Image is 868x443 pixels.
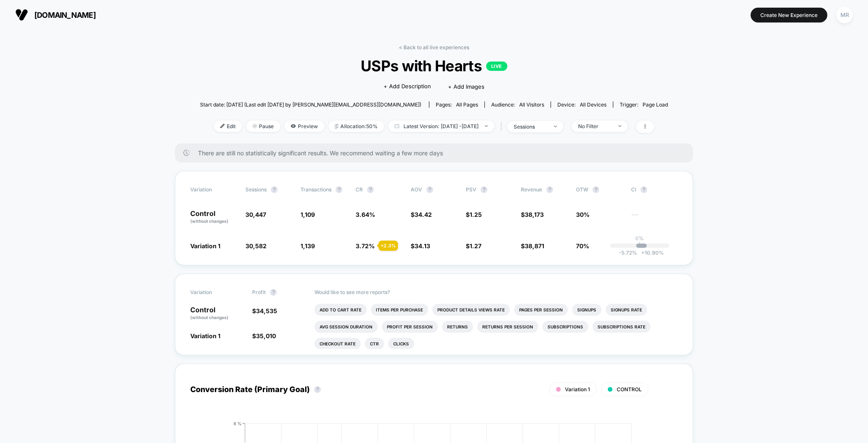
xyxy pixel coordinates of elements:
[415,211,432,218] span: 34.42
[284,121,324,132] span: Preview
[411,211,432,218] span: $
[618,125,621,127] img: end
[470,211,482,218] span: 1.25
[300,186,331,193] span: Transactions
[328,121,384,132] span: Allocation: 50%
[190,289,237,296] span: Variation
[619,250,637,256] span: -5.72 %
[519,101,544,108] span: All Visitors
[253,124,257,128] img: end
[314,386,321,393] button: ?
[336,186,342,193] button: ?
[388,338,414,350] li: Clicks
[314,289,678,295] p: Would like to see more reports?
[300,242,315,250] span: 1,139
[514,123,548,130] div: sessions
[314,304,367,316] li: Add To Cart Rate
[200,101,421,108] span: Start date: [DATE] (Last edit [DATE] by [PERSON_NAME][EMAIL_ADDRESS][DOMAIN_NAME])
[190,242,220,250] span: Variation 1
[432,304,510,316] li: Product Details Views Rate
[635,235,644,241] p: 0%
[314,321,378,333] li: Avg Session Duration
[13,8,98,22] button: [DOMAIN_NAME]
[620,101,668,108] div: Trigger:
[190,315,228,320] span: (without changes)
[198,149,676,157] span: There are still no statistically significant results. We recommend waiting a few more days
[356,186,363,193] span: CR
[466,242,481,250] span: $
[641,250,645,256] span: +
[751,8,827,22] button: Create New Experience
[466,186,476,193] span: PSV
[456,101,478,108] span: all pages
[190,306,244,321] p: Control
[371,304,428,316] li: Items Per Purchase
[300,211,315,218] span: 1,109
[643,101,668,108] span: Page Load
[367,186,374,193] button: ?
[448,83,484,90] span: + Add Images
[256,307,277,314] span: 34,535
[514,304,568,316] li: Pages Per Session
[214,121,242,132] span: Edit
[271,186,278,193] button: ?
[572,304,601,316] li: Signups
[565,386,590,393] span: Variation 1
[551,101,613,108] span: Device:
[485,125,488,127] img: end
[470,242,481,250] span: 1.27
[521,242,544,250] span: $
[481,186,487,193] button: ?
[223,57,644,75] span: USPs with Hearts
[576,242,589,250] span: 70%
[356,242,375,250] span: 3.72 %
[637,250,664,256] span: 10.90 %
[15,8,28,21] img: Visually logo
[190,186,237,193] span: Variation
[388,121,494,132] span: Latest Version: [DATE] - [DATE]
[252,332,276,339] span: $
[554,126,557,127] img: end
[190,219,228,224] span: (without changes)
[640,186,647,193] button: ?
[384,82,431,91] span: + Add Description
[834,6,855,24] button: MR
[426,186,433,193] button: ?
[606,304,647,316] li: Signups Rate
[256,332,276,339] span: 35,010
[190,332,220,339] span: Variation 1
[335,124,338,129] img: rebalance
[442,321,473,333] li: Returns
[546,186,553,193] button: ?
[234,421,242,426] tspan: 8 %
[542,321,588,333] li: Subscriptions
[220,124,225,128] img: edit
[486,62,507,71] p: LIVE
[631,212,678,224] span: ---
[411,242,430,250] span: $
[378,241,398,251] div: + 2.3 %
[631,186,678,193] span: CI
[491,101,544,108] div: Audience:
[382,321,438,333] li: Profit Per Session
[466,211,482,218] span: $
[593,186,599,193] button: ?
[270,289,277,296] button: ?
[578,123,612,129] div: No Filter
[415,242,430,250] span: 34.13
[411,186,422,193] span: AOV
[365,338,384,350] li: Ctr
[34,11,96,20] span: [DOMAIN_NAME]
[245,211,266,218] span: 30,447
[576,186,623,193] span: OTW
[190,210,237,224] p: Control
[617,386,642,393] span: CONTROL
[521,211,544,218] span: $
[252,307,277,314] span: $
[521,186,542,193] span: Revenue
[498,121,507,133] span: |
[436,101,478,108] div: Pages:
[356,211,375,218] span: 3.64 %
[245,242,267,250] span: 30,582
[836,7,853,23] div: MR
